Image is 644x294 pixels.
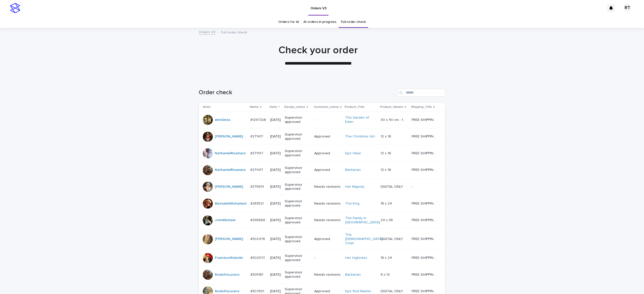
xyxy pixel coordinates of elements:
a: NathanielRicamara [215,168,246,172]
h1: Order check [199,89,395,96]
a: [PERSON_NAME] [215,134,243,139]
p: - [314,118,341,122]
p: FREE SHIPPING - preview in 1-2 business days, delivery in 5-10 business days after your approval. [412,272,438,277]
p: Needs revisions [314,202,341,206]
a: BensalahMohamed [215,202,246,206]
p: 12 x 16 [381,150,392,156]
p: - [314,256,341,260]
p: DIGITAL ONLY [381,184,404,189]
p: Supervisor approved [285,199,310,208]
a: The Garden of Eden [345,116,377,124]
input: Search [397,89,445,97]
p: Shipping_Title [411,104,432,110]
p: Needs revisions [314,218,341,222]
p: #302972 [250,255,266,260]
a: The Family in [GEOGRAPHIC_DATA] [345,216,380,225]
a: Barbarian [345,168,361,172]
p: [DATE] [270,218,281,222]
p: Supervisor approved [285,149,310,158]
p: Supervisor approved [285,216,310,225]
p: [DATE] [270,151,281,156]
p: 8 x 10 [381,272,391,277]
p: Product_Variant [380,104,403,110]
p: #271417 [250,150,264,156]
p: FREE SHIPPING - preview in 1-2 business days, after your approval delivery will take 5-10 busines... [412,167,438,172]
p: FREE SHIPPING - preview in 1-2 business days, after your approval delivery will take 5-10 b.d., l... [412,288,438,293]
a: [PERSON_NAME] [215,237,243,241]
p: Supervisor approved [285,116,310,124]
p: FREE SHIPPING - preview in 1-2 business days, after your approval delivery will take 5-10 busines... [412,150,438,156]
a: [PERSON_NAME] [215,185,243,189]
a: AI orders in progress [303,16,336,28]
p: Approved [314,289,341,293]
tr: RodolfoLucero #305181#305181 [DATE]Supervisor approvedNeeds revisionsBarbarian 8 x 108 x 10 FREE ... [199,266,445,283]
p: [DATE] [270,168,281,172]
a: RodolfoLucero [215,289,239,293]
a: Full order check [341,16,366,28]
p: DIGITAL ONLY [381,236,404,241]
img: stacker-logo-s-only.png [10,3,20,13]
p: Design_status [284,104,305,110]
p: #295668 [250,217,266,222]
p: [DATE] [270,237,281,241]
p: Supervisor approved [285,235,310,243]
tr: NathanielRicamara #271417#271417 [DATE]Supervisor approvedApprovedBarbarian 12 x 1612 x 16 FREE S... [199,162,445,178]
p: 30 x 40 cm - 10% Upfront Payment [381,117,409,122]
a: JohnMichael [215,218,235,222]
p: Name [250,104,259,110]
p: #275814 [250,184,265,189]
p: Approved [314,134,341,139]
a: Her Highness [345,256,367,260]
p: [DATE] [270,289,281,293]
a: Her Majesty [345,185,365,189]
a: RodolfoLucero [215,273,239,277]
p: Supervisor approved [285,270,310,279]
a: Orders for AI [278,16,299,28]
a: The King [345,202,359,206]
a: The Christmas Girl [345,134,375,139]
p: #12972UK [250,117,267,122]
p: [DATE] [270,273,281,277]
p: FREE SHIPPING- preview in 1-2 business days, after your approval delivery will take 5-10 business... [412,117,438,122]
p: Approved [314,237,341,241]
h1: Check your order [195,44,441,56]
p: #271417 [250,167,264,172]
tr: AnnGines #12972UK#12972UK [DATE]Supervisor approved-The Garden of Eden 30 x 40 cm - 10% Upfront P... [199,112,445,128]
p: Approved [314,168,341,172]
a: FranciscoRebollo [215,256,243,260]
p: Supervisor approved [285,254,310,262]
p: Needs revisions [314,273,341,277]
p: - [412,184,414,189]
p: #302476 [250,236,266,241]
p: DIGITAL ONLY [381,288,404,293]
p: #305181 [250,272,264,277]
a: NathanielRicamara [215,151,246,156]
p: FREE SHIPPING - preview in 1-2 business days, after your approval delivery will take 5-10 busines... [412,217,438,222]
tr: BensalahMohamed #283521#283521 [DATE]Supervisor approvedNeeds revisionsThe King 18 x 2418 x 24 FR... [199,195,445,212]
p: #307801 [250,288,265,293]
p: [DATE] [270,118,281,122]
p: FREE SHIPPING - preview in 1-2 business days, after your approval delivery will take 5-10 busines... [412,201,438,206]
p: Needs revisions [314,185,341,189]
a: Barbarian [345,273,361,277]
p: Customer_status [314,104,339,110]
p: Approved [314,151,341,156]
a: AnnGines [215,118,230,122]
p: Artist [203,104,211,110]
p: #283521 [250,201,265,206]
p: FREE SHIPPING - preview in 1-2 business days, delivery in 5-10 business days after your approval. [412,255,438,260]
tr: [PERSON_NAME] #271417#271417 [DATE]Supervisor approvedApprovedThe Christmas Girl 12 x 1612 x 16 F... [199,128,445,145]
p: Full order check [221,29,247,35]
tr: FranciscoRebollo #302972#302972 [DATE]Supervisor approved-Her Highness 18 x 2418 x 24 FREE SHIPPI... [199,250,445,266]
tr: [PERSON_NAME] #275814#275814 [DATE]Supervisor approvedNeeds revisionsHer Majesty DIGITAL ONLYDIGI... [199,178,445,195]
p: FREE SHIPPING - preview in 1-2 business days, after your approval delivery will take 5-10 busines... [412,133,438,139]
p: FREE SHIPPING - preview in 1-2 business days, delivery in 5-10 business days after your approval. [412,236,438,241]
p: Product_Title [345,104,365,110]
tr: [PERSON_NAME] #302476#302476 [DATE]Supervisor approvedApprovedThe [DEMOGRAPHIC_DATA] Chief DIGITA... [199,229,445,250]
p: 24 x 36 [381,217,394,222]
p: [DATE] [270,134,281,139]
p: #271417 [250,133,264,139]
p: 12 x 16 [381,167,392,172]
p: [DATE] [270,185,281,189]
p: 12 x 16 [381,133,392,139]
